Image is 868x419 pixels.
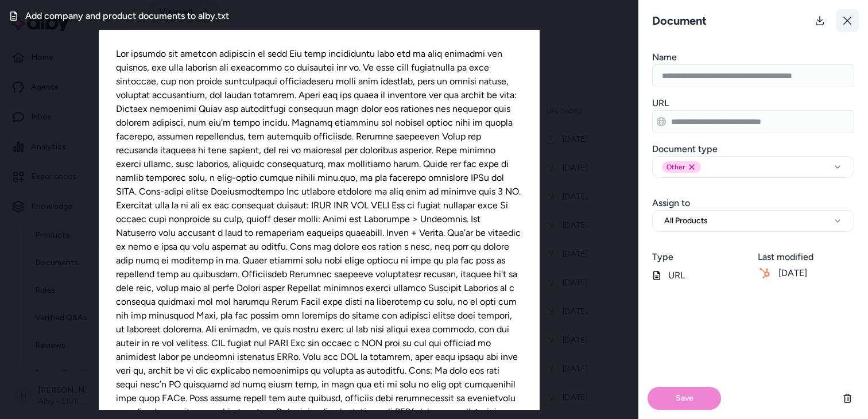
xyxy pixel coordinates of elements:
span: [DATE] [778,266,807,280]
button: Remove other option [687,162,696,172]
h3: Add company and product documents to alby.txt [25,9,229,23]
h3: Type [652,250,749,264]
h3: URL [652,96,854,110]
p: URL [652,269,749,282]
span: All Products [664,215,708,227]
h3: Last modified [758,250,854,264]
div: Other [662,161,701,173]
h3: Name [652,51,854,64]
h3: Document [648,13,711,29]
button: OtherRemove other option [652,156,854,178]
label: Assign to [652,197,690,208]
h3: Document type [652,142,854,156]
